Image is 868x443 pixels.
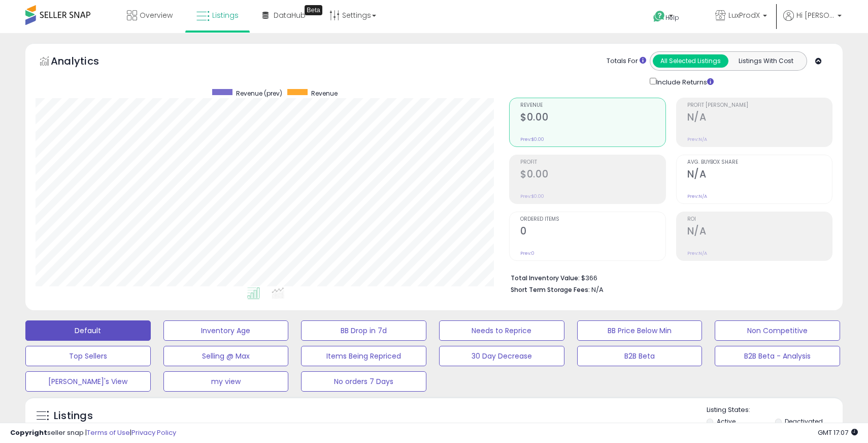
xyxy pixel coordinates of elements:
p: Listing States: [707,405,842,415]
span: Listings [212,10,239,20]
div: Include Returns [642,76,726,87]
small: Prev: N/A [687,136,707,142]
button: B2B Beta [577,346,703,366]
div: seller snap | | [10,428,176,438]
h5: Listings [54,409,93,423]
h2: $0.00 [520,111,665,125]
b: Total Inventory Value: [511,274,580,282]
span: Revenue [311,89,338,98]
label: Deactivated [785,417,823,426]
span: Hi [PERSON_NAME] [796,10,834,20]
h2: 0 [520,225,665,239]
i: Get Help [653,10,665,23]
button: No orders 7 Days [301,371,426,392]
span: Avg. Buybox Share [687,160,832,165]
h5: Analytics [51,54,119,71]
span: DataHub [274,10,306,20]
button: [PERSON_NAME]'s View [25,371,151,392]
button: Items Being Repriced [301,346,426,366]
span: Ordered Items [520,217,665,222]
span: Profit [520,160,665,165]
button: BB Drop in 7d [301,320,426,341]
a: Help [645,3,699,33]
button: 30 Day Decrease [439,346,564,366]
button: Selling @ Max [163,346,289,366]
span: Overview [140,10,173,20]
span: 2025-10-9 17:07 GMT [818,428,858,437]
span: LuxProdX [728,10,760,20]
a: Terms of Use [87,428,130,437]
h2: N/A [687,225,832,239]
button: BB Price Below Min [577,320,703,341]
small: Prev: N/A [687,193,707,199]
button: Inventory Age [163,320,289,341]
button: Listings With Cost [728,54,804,68]
button: Default [25,320,151,341]
b: Short Term Storage Fees: [511,285,590,294]
button: Non Competitive [715,320,840,341]
button: B2B Beta - Analysis [715,346,840,366]
strong: Copyright [10,428,47,437]
li: $366 [511,271,825,283]
span: ROI [687,217,832,222]
small: Prev: N/A [687,250,707,256]
a: Hi [PERSON_NAME] [783,10,842,33]
h2: N/A [687,111,832,125]
span: N/A [591,285,604,294]
small: Prev: $0.00 [520,136,544,142]
label: Active [717,417,736,426]
span: Profit [PERSON_NAME] [687,103,832,108]
button: my view [163,371,289,392]
div: Totals For [607,56,646,66]
a: Privacy Policy [131,428,176,437]
h2: N/A [687,168,832,182]
small: Prev: $0.00 [520,193,544,199]
span: Help [665,13,679,22]
span: Revenue (prev) [236,89,282,98]
button: All Selected Listings [653,54,728,68]
small: Prev: 0 [520,250,535,256]
button: Top Sellers [25,346,151,366]
span: Revenue [520,103,665,108]
button: Needs to Reprice [439,320,564,341]
h2: $0.00 [520,168,665,182]
div: Tooltip anchor [305,5,322,15]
